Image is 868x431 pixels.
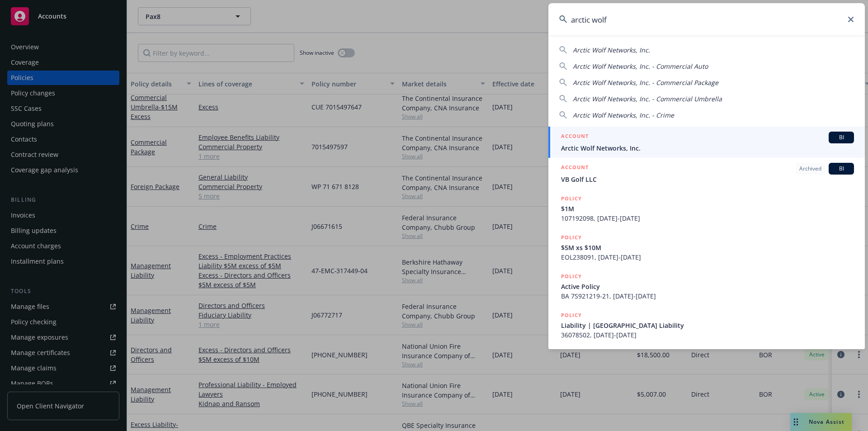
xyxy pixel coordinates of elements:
[573,78,718,87] span: Arctic Wolf Networks, Inc. - Commercial Package
[561,282,854,291] span: Active Policy
[561,243,854,252] span: $5M xs $10M
[548,267,865,306] a: POLICYActive PolicyBA 7S921219-21, [DATE]-[DATE]
[548,3,865,36] input: Search...
[573,95,722,103] span: Arctic Wolf Networks, Inc. - Commercial Umbrella
[548,158,865,189] a: ACCOUNTArchivedBIVB Golf LLC
[561,143,854,153] span: Arctic Wolf Networks, Inc.
[561,252,854,262] span: EOL238091, [DATE]-[DATE]
[561,311,582,320] h5: POLICY
[573,111,674,119] span: Arctic Wolf Networks, Inc. - Crime
[561,213,854,223] span: 107192098, [DATE]-[DATE]
[832,133,850,142] span: BI
[561,272,582,281] h5: POLICY
[573,46,650,54] span: Arctic Wolf Networks, Inc.
[561,321,854,330] span: Liability | [GEOGRAPHIC_DATA] Liability
[561,204,854,213] span: $1M
[561,194,582,203] h5: POLICY
[561,132,589,142] h5: ACCOUNT
[799,165,821,173] span: Archived
[561,233,582,242] h5: POLICY
[548,189,865,228] a: POLICY$1M107192098, [DATE]-[DATE]
[548,127,865,158] a: ACCOUNTBIArctic Wolf Networks, Inc.
[561,163,589,174] h5: ACCOUNT
[832,165,850,173] span: BI
[548,228,865,267] a: POLICY$5M xs $10MEOL238091, [DATE]-[DATE]
[561,291,854,301] span: BA 7S921219-21, [DATE]-[DATE]
[561,175,854,184] span: VB Golf LLC
[573,62,708,71] span: Arctic Wolf Networks, Inc. - Commercial Auto
[548,306,865,345] a: POLICYLiability | [GEOGRAPHIC_DATA] Liability36078502, [DATE]-[DATE]
[561,330,854,340] span: 36078502, [DATE]-[DATE]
